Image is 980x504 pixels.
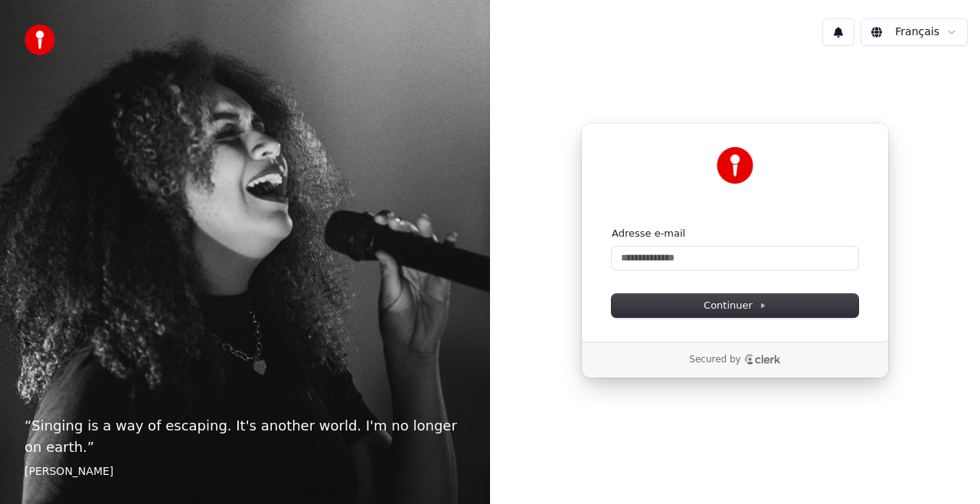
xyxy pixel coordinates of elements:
a: Clerk logo [744,354,781,365]
img: Youka [717,147,753,184]
img: youka [24,25,55,55]
button: Continuer [612,294,858,317]
label: Adresse e-mail [612,227,685,241]
span: Continuer [704,299,766,313]
p: “ Singing is a way of escaping. It's another world. I'm no longer on earth. ” [24,415,465,458]
p: Secured by [689,354,740,366]
footer: [PERSON_NAME] [24,464,465,479]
